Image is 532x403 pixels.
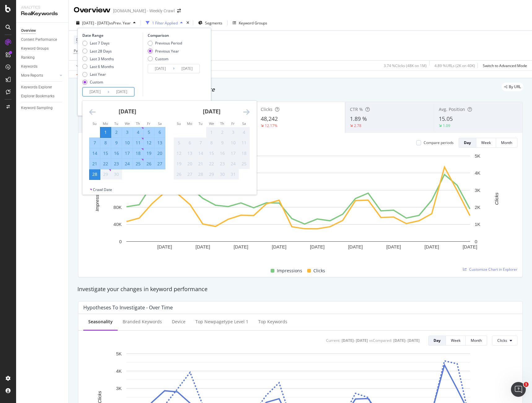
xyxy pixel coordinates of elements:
[148,49,182,54] div: Previous Year
[82,56,114,62] div: Last 3 Months
[93,187,112,192] div: Crawl Date
[217,129,228,135] div: 2
[21,63,37,70] div: Keywords
[100,169,111,180] td: Not available. Monday, September 29, 2025
[228,169,239,180] td: Not available. Friday, October 31, 2025
[76,37,88,42] span: Device
[155,49,179,54] div: Previous Year
[133,148,144,159] td: Selected. Thursday, September 18, 2025
[111,161,122,167] div: 23
[258,319,287,325] div: Top Keywords
[185,150,195,156] div: 13
[144,129,154,135] div: 5
[424,140,454,145] div: Compare periods
[155,161,165,167] div: 27
[89,140,100,146] div: 7
[206,161,217,167] div: 22
[228,171,238,177] div: 31
[342,338,368,343] div: [DATE] - [DATE]
[220,121,224,126] small: Th
[511,382,526,397] iframe: Intercom live chat
[425,244,439,249] text: [DATE]
[261,106,273,112] span: Clicks
[206,138,217,148] td: Not available. Wednesday, October 8, 2025
[109,20,131,26] span: vs Prev. Year
[122,161,133,167] div: 24
[113,222,122,227] text: 40K
[217,150,228,156] div: 16
[21,72,58,79] a: More Reports
[111,138,122,148] td: Selected. Tuesday, September 9, 2025
[122,127,133,138] td: Selected. Wednesday, September 3, 2025
[144,138,155,148] td: Selected. Friday, September 12, 2025
[239,150,249,156] div: 18
[74,48,81,53] span: Path
[310,244,325,249] text: [DATE]
[369,338,392,343] div: vs Compared :
[93,121,97,126] small: Su
[209,121,214,126] small: We
[21,5,63,10] div: Analytics
[277,267,302,274] span: Impressions
[83,304,173,311] div: Hypotheses to Investigate - Over Time
[111,127,122,138] td: Selected. Tuesday, September 2, 2025
[125,121,130,126] small: We
[174,159,185,169] td: Not available. Sunday, October 19, 2025
[100,148,111,159] td: Selected. Monday, September 15, 2025
[446,336,466,346] button: Week
[82,20,109,26] span: [DATE] - [DATE]
[89,169,100,180] td: Selected as end date. Sunday, September 28, 2025
[217,140,228,146] div: 9
[122,129,133,135] div: 3
[483,63,527,68] div: Switch to Advanced Mode
[217,159,228,169] td: Not available. Thursday, October 23, 2025
[133,140,143,146] div: 11
[119,108,136,115] strong: [DATE]
[187,121,192,126] small: Mo
[21,105,64,111] a: Keyword Sampling
[217,169,228,180] td: Not available. Thursday, October 30, 2025
[90,56,114,62] div: Last 3 Months
[94,186,100,211] text: Impressions
[206,140,217,146] div: 8
[21,54,64,61] a: Ranking
[195,161,206,167] div: 21
[21,84,64,91] a: Keywords Explorer
[475,170,480,176] text: 4K
[116,351,122,356] text: 5K
[475,153,480,159] text: 5K
[90,64,114,69] div: Last 6 Months
[89,108,96,116] div: Move backward to switch to the previous month.
[195,319,248,325] div: Top newpagetype Level 1
[21,54,35,61] div: Ranking
[471,338,482,343] div: Month
[89,138,100,148] td: Selected. Sunday, September 7, 2025
[116,368,122,374] text: 4K
[136,121,140,126] small: Th
[83,153,513,260] svg: A chart.
[100,129,111,135] div: 1
[185,140,195,146] div: 6
[155,129,165,135] div: 6
[239,140,249,146] div: 11
[100,171,111,177] div: 29
[144,159,155,169] td: Selected. Friday, September 26, 2025
[272,244,286,249] text: [DATE]
[111,169,122,180] td: Not available. Tuesday, September 30, 2025
[143,18,185,28] button: 1 Filter Applied
[103,121,108,126] small: Mo
[206,159,217,169] td: Not available. Wednesday, October 22, 2025
[239,138,250,148] td: Not available. Saturday, October 11, 2025
[21,10,63,17] div: RealKeywords
[228,127,239,138] td: Not available. Friday, October 3, 2025
[439,106,465,112] span: Avg. Position
[100,140,111,146] div: 8
[228,129,238,135] div: 3
[111,148,122,159] td: Selected. Tuesday, September 16, 2025
[82,101,256,187] div: Calendar
[158,121,162,126] small: Sa
[109,87,134,96] input: End Date
[228,140,238,146] div: 10
[243,108,250,116] div: Move forward to switch to the next month.
[185,161,195,167] div: 20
